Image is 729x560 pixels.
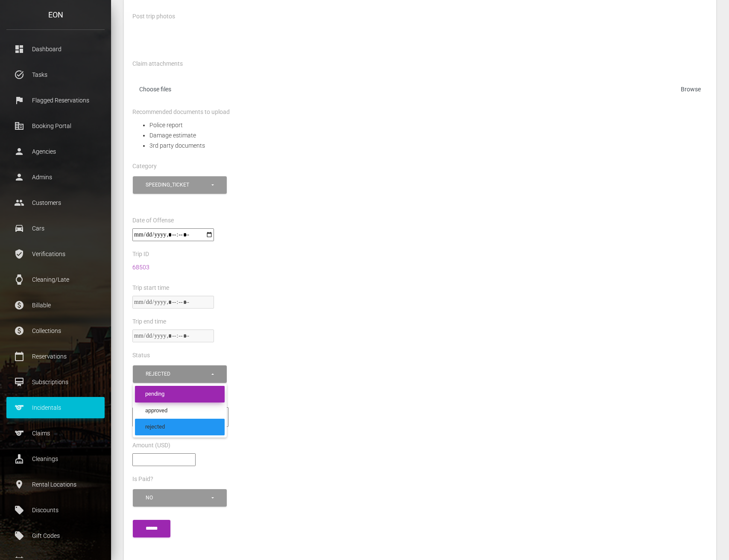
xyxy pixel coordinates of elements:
[132,60,183,68] label: Claim attachments
[13,94,98,107] p: Flagged Reservations
[6,371,105,393] a: card_membership Subscriptions
[13,504,98,516] p: Discounts
[6,397,105,418] a: sports Incidentals
[6,448,105,470] a: cleaning_services Cleanings
[6,525,105,546] a: local_offer Gift Codes
[146,181,210,189] div: speeding_ticket
[6,192,105,213] a: people Customers
[6,38,105,60] a: dashboard Dashboard
[132,162,157,171] label: Category
[6,243,105,265] a: verified_user Verifications
[132,395,176,404] label: Rejection reason
[13,376,98,388] p: Subscriptions
[6,115,105,137] a: corporate_fare Booking Portal
[149,130,708,140] li: Damage estimate
[6,218,105,239] a: drive_eta Cars
[13,196,98,209] p: Customers
[146,494,210,502] div: No
[132,108,230,117] label: Recommended documents to upload
[6,141,105,162] a: person Agencies
[6,320,105,341] a: paid Collections
[6,166,105,188] a: person Admins
[13,68,98,81] p: Tasks
[13,478,98,491] p: Rental Locations
[133,176,227,194] button: speeding_ticket
[6,474,105,495] a: place Rental Locations
[132,318,166,326] label: Trip end time
[6,64,105,85] a: task_alt Tasks
[13,120,98,132] p: Booking Portal
[13,529,98,542] p: Gift Codes
[13,248,98,260] p: Verifications
[132,441,170,450] label: Amount (USD)
[6,269,105,290] a: watch Cleaning/Late
[13,350,98,363] p: Reservations
[145,423,165,431] span: rejected
[13,427,98,440] p: Claims
[149,140,708,151] li: 3rd party documents
[6,423,105,444] a: sports Claims
[13,171,98,184] p: Admins
[13,273,98,286] p: Cleaning/Late
[132,12,175,21] label: Post trip photos
[149,120,708,130] li: Police report
[13,452,98,465] p: Cleanings
[13,145,98,158] p: Agencies
[13,43,98,55] p: Dashboard
[6,499,105,521] a: local_offer Discounts
[13,222,98,235] p: Cars
[132,216,174,225] label: Date of Offense
[145,407,167,415] span: approved
[133,489,227,507] button: No
[132,82,708,99] label: Choose files
[6,295,105,316] a: paid Billable
[13,299,98,312] p: Billable
[146,370,210,378] div: rejected
[132,475,153,484] label: Is Paid?
[133,365,227,383] button: rejected
[132,351,150,360] label: Status
[6,346,105,367] a: calendar_today Reservations
[132,264,149,271] a: 68503
[13,324,98,337] p: Collections
[145,390,164,398] span: pending
[132,284,169,292] label: Trip start time
[6,90,105,111] a: flag Flagged Reservations
[13,401,98,414] p: Incidentals
[132,250,149,259] label: Trip ID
